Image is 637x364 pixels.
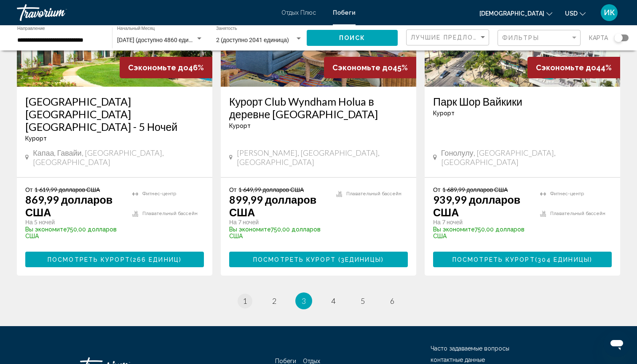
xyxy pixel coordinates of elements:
[142,211,198,216] span: Плавательный бассейн
[538,256,590,263] span: 304 ЕДИНИЦЫ
[598,4,620,21] button: Меню пользователя
[17,4,273,21] a: Травориум
[237,148,408,167] span: [PERSON_NAME], [GEOGRAPHIC_DATA], [GEOGRAPHIC_DATA]
[565,7,586,19] button: Изменить валюту
[238,186,304,193] span: 1 649,99 долларов США
[216,37,289,43] span: 2 (доступно 2041 единица)
[33,148,204,167] span: Капаа, Гавайи, [GEOGRAPHIC_DATA], [GEOGRAPHIC_DATA]
[35,186,100,193] span: 1 619,99 долларов США
[536,63,596,72] span: Сэкономьте до
[441,148,612,167] span: Гонолулу, [GEOGRAPHIC_DATA], [GEOGRAPHIC_DATA]
[25,226,124,239] p: 750,00 долларов США
[345,256,384,263] span: )
[324,57,416,78] div: 45%
[272,296,276,306] span: 2
[589,32,608,44] span: КАРТА
[25,252,204,267] button: ПОСМОТРЕТЬ КУРОРТ(266 ЕДИНИЦ)
[604,8,615,17] span: ИК
[452,256,535,263] span: ПОСМОТРЕТЬ КУРОРТ
[527,57,620,78] div: 44%
[229,226,328,239] p: 750,00 долларов США
[603,330,630,357] iframe: Кнопка для запуска окна обмена сообщениями
[281,9,316,16] a: Отдых Плюс
[479,10,544,17] span: [DEMOGRAPHIC_DATA]
[345,256,381,263] span: ЕДИНИЦЫ
[25,135,47,142] span: Курорт
[133,256,179,263] span: 266 ЕДИНИЦ
[433,95,612,108] a: Парк Шор Вайкики
[128,63,188,72] span: Сэкономьте до
[253,256,345,263] span: ПОСМОТРЕТЬ КУРОРТ (3
[302,296,306,306] span: 3
[142,191,176,197] span: Фитнес-центр
[229,95,408,120] a: Курорт Club Wyndham Holua в деревне [GEOGRAPHIC_DATA]
[479,7,552,19] button: Изменить язык
[433,252,612,267] button: ПОСМОТРЕТЬ КУРОРТ(304 ЕДИНИЦЫ)
[502,35,539,41] span: Фильтры
[346,191,401,197] span: Плавательный бассейн
[411,34,487,41] mat-select: СОРТИРОВКА ПО
[498,29,581,47] button: фильтр
[433,193,532,218] p: 939,99 долларов США
[390,296,394,306] span: 6
[117,37,201,43] span: [DATE] (доступно 4860 единиц)
[442,186,508,193] span: 1 689,99 долларов США
[339,35,366,42] span: ПОИСК
[333,9,356,16] a: Побеги
[565,10,578,17] span: USD
[433,218,532,226] p: На 7 ночей
[433,186,440,193] span: От
[130,256,182,263] span: ( )
[535,256,592,263] span: ( )
[229,193,328,218] p: 899,99 долларов США
[120,57,212,78] div: 46%
[332,63,393,72] span: Сэкономьте до
[433,226,475,233] span: Вы экономите
[229,252,408,267] button: ПОСМОТРЕТЬ КУРОРТ (3ЕДИНИЦЫ)
[48,256,130,263] span: ПОСМОТРЕТЬ КУРОРТ
[431,356,485,363] a: контактные данные
[25,226,67,233] span: Вы экономите
[25,193,124,218] p: 869,99 долларов США
[361,296,365,306] span: 5
[25,218,124,226] p: На 5 ночей
[550,211,605,216] span: Плавательный бассейн
[229,186,236,193] span: От
[25,95,204,133] a: [GEOGRAPHIC_DATA] [GEOGRAPHIC_DATA] [GEOGRAPHIC_DATA] - 5 Ночей
[25,186,32,193] span: От
[307,30,398,45] button: ПОИСК
[550,191,584,197] span: Фитнес-центр
[433,226,532,239] p: 750,00 долларов США
[433,110,455,117] span: Курорт
[331,296,335,306] span: 4
[229,122,251,129] span: Курорт
[229,218,328,226] p: На 7 ночей
[17,292,620,309] ul: Разбивка на страницы
[243,296,247,306] span: 1
[229,226,271,233] span: Вы экономите
[431,345,509,352] a: Часто задаваемые вопросы
[411,34,500,41] span: ЛУЧШИЕ ПРЕДЛОЖЕНИЯ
